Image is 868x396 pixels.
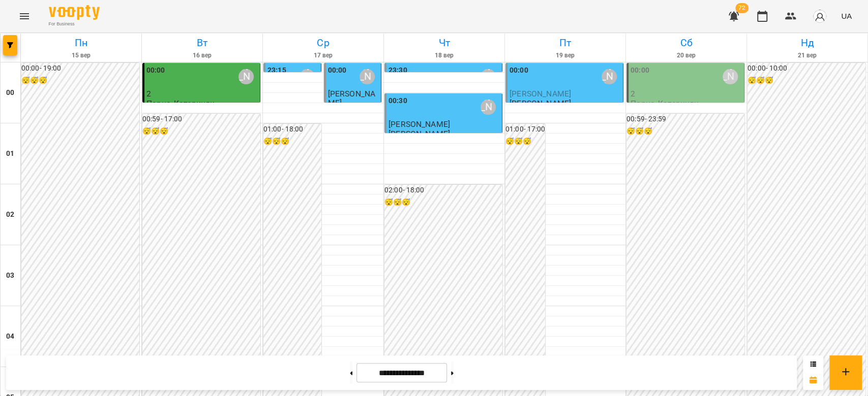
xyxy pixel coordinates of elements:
[510,99,571,108] p: [PERSON_NAME]
[627,35,745,51] h6: Сб
[626,114,744,125] h6: 00:59 - 23:59
[626,126,744,137] h6: 😴😴😴
[510,89,571,98] span: [PERSON_NAME]
[631,65,649,76] label: 00:00
[388,95,407,107] label: 00:30
[385,51,503,60] h6: 18 вер
[238,69,254,84] div: Олійник Валентин
[749,35,866,51] h6: Нд
[264,35,382,51] h6: Ср
[481,100,496,115] div: Олійник Валентин
[142,126,260,137] h6: 😴😴😴
[6,270,14,281] h6: 03
[328,65,347,76] label: 00:00
[481,69,496,84] div: Олійник Валентин
[749,51,866,60] h6: 21 вер
[631,89,742,98] p: 2
[813,9,827,23] img: avatar_s.png
[264,51,382,60] h6: 17 вер
[6,148,14,159] h6: 01
[267,65,286,76] label: 23:15
[747,63,865,74] h6: 00:00 - 10:00
[300,69,315,84] div: Олійник Валентин
[510,65,528,76] label: 00:00
[506,51,624,60] h6: 19 вер
[143,51,261,60] h6: 16 вер
[384,197,502,208] h6: 😴😴😴
[143,35,261,51] h6: Вт
[12,4,37,28] button: Menu
[328,89,375,107] span: [PERSON_NAME]
[627,51,745,60] h6: 20 вер
[747,75,865,86] h6: 😴😴😴
[6,209,14,220] h6: 02
[505,124,545,135] h6: 01:00 - 17:00
[388,65,407,76] label: 23:30
[146,89,258,98] p: 2
[22,51,140,60] h6: 15 вер
[384,185,502,196] h6: 02:00 - 18:00
[841,11,852,21] span: UA
[505,136,545,147] h6: 😴😴😴
[142,114,260,125] h6: 00:59 - 17:00
[388,119,450,129] span: [PERSON_NAME]
[21,63,139,74] h6: 00:00 - 19:00
[22,35,140,51] h6: Пн
[360,69,375,84] div: Олійник Валентин
[837,7,856,25] button: UA
[263,124,321,135] h6: 01:00 - 18:00
[49,21,100,27] span: For Business
[631,99,698,108] p: Парне_Катериняк
[602,69,617,84] div: Олійник Валентин
[146,65,165,76] label: 00:00
[146,99,214,108] p: Парне_Катериняк
[385,35,503,51] h6: Чт
[263,136,321,147] h6: 😴😴😴
[6,331,14,342] h6: 04
[388,129,450,138] p: [PERSON_NAME]
[506,35,624,51] h6: Пт
[723,69,738,84] div: Олійник Валентин
[49,5,100,20] img: Voopty Logo
[735,3,749,13] span: 72
[6,87,14,98] h6: 00
[21,75,139,86] h6: 😴😴😴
